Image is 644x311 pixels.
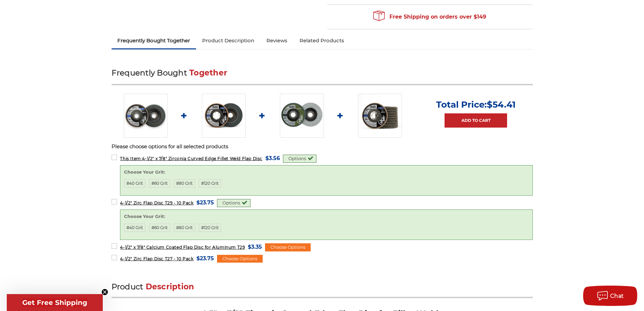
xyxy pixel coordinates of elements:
span: 4-1/2" Zirc Flap Disc T29 - 10 Pack [120,200,193,205]
button: Chat [583,286,637,306]
a: Reviews [260,33,293,48]
div: Get Free ShippingClose teaser [7,294,103,311]
span: Product [112,282,143,291]
span: Together [189,68,227,77]
strong: This Item: [120,156,142,161]
span: $23.75 [196,254,214,263]
span: $3.56 [265,154,280,163]
span: Free Shipping on orders over $149 [373,10,486,24]
span: $3.35 [248,242,262,251]
span: Chat [610,293,624,299]
a: Frequently Bought Together [112,33,196,48]
a: Add to Cart [445,113,507,128]
span: 4-1/2" x 7/8" Zirconia Curved Edge Fillet Weld Flap Disc [120,156,262,161]
div: Options [283,155,316,163]
span: Get Free Shipping [22,298,87,307]
p: Please choose options for all selected products [112,143,533,151]
label: Choose Your Grit: [124,213,529,220]
img: Black Hawk Abrasives 4.5 inch curved edge flap disc [124,94,168,138]
span: $54.41 [487,99,516,110]
button: Close teaser [101,289,108,295]
span: $23.75 [196,198,214,207]
div: Choose Options [217,255,263,263]
a: Product Description [196,33,260,48]
a: Related Products [293,33,350,48]
span: 4-1/2" x 7/8" Calcium Coated Flap Disc for Aluminum T29 [120,245,245,250]
div: Choose Options [265,243,311,251]
span: Description [146,282,194,291]
p: Total Price: [436,99,516,110]
label: Choose Your Grit: [124,169,529,176]
div: Options [217,199,251,207]
span: Frequently Bought [112,68,187,77]
span: 4-1/2" Zirc Flap Disc T27 - 10 Pack [120,256,193,261]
